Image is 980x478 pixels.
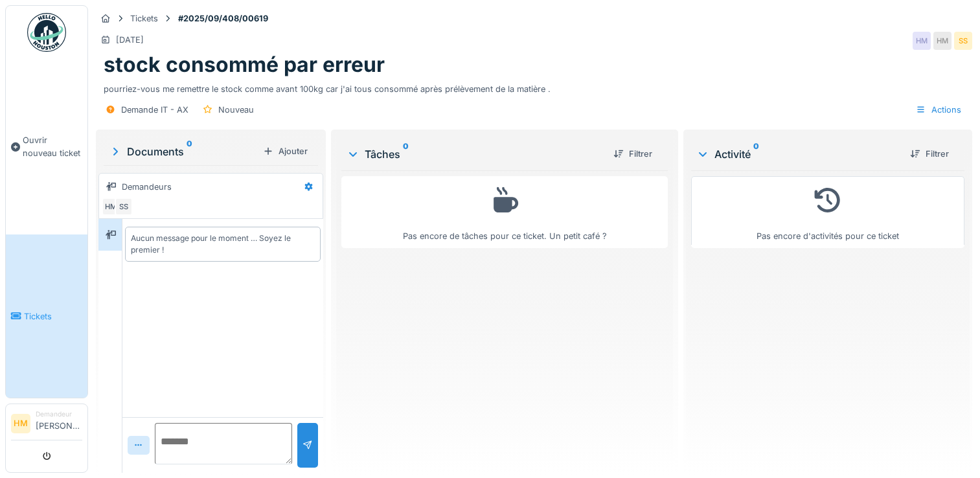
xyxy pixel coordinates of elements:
[173,12,273,25] strong: #2025/09/408/00619
[115,198,133,216] div: SS
[130,12,158,25] div: Tickets
[905,145,954,163] div: Filtrer
[700,182,956,242] div: Pas encore d'activités pour ce ticket
[23,134,82,159] span: Ouvrir nouveau ticket
[104,52,385,77] h1: stock consommé par erreur
[104,78,964,95] div: pourriez-vous me remettre le stock comme avant 100kg car j'ai tous consommé après prélèvement de ...
[36,409,82,419] div: Demandeur
[187,144,192,159] sup: 0
[131,233,315,256] div: Aucun message pour le moment … Soyez le premier !
[350,182,659,242] div: Pas encore de tâches pour ce ticket. Un petit café ?
[753,146,759,162] sup: 0
[913,32,931,50] div: HM
[36,409,82,437] li: [PERSON_NAME]
[403,146,409,162] sup: 0
[910,100,967,119] div: Actions
[116,34,144,46] div: [DATE]
[608,145,657,163] div: Filtrer
[102,198,120,216] div: HM
[121,104,188,116] div: Demande IT - AX
[933,32,952,50] div: HM
[27,13,66,52] img: Badge_color-CXgf-gQk.svg
[109,144,258,159] div: Documents
[954,32,972,50] div: SS
[122,181,172,193] div: Demandeurs
[6,59,87,234] a: Ouvrir nouveau ticket
[24,310,82,323] span: Tickets
[11,414,30,433] li: HM
[696,146,900,162] div: Activité
[11,409,82,440] a: HM Demandeur[PERSON_NAME]
[218,104,254,116] div: Nouveau
[6,234,87,398] a: Tickets
[347,146,603,162] div: Tâches
[258,142,313,160] div: Ajouter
